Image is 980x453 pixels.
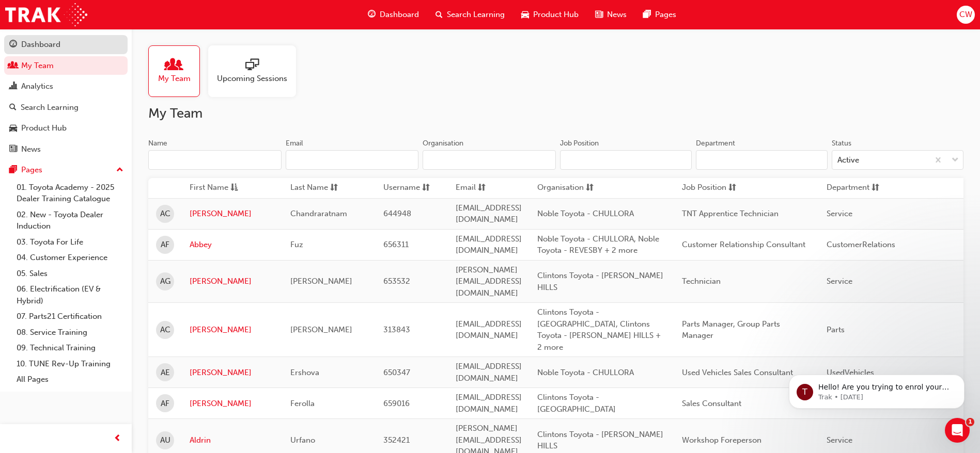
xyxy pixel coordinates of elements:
span: Clintons Toyota - [PERSON_NAME] HILLS [537,430,663,451]
span: [EMAIL_ADDRESS][DOMAIN_NAME] [456,393,522,414]
span: Dashboard [380,9,419,21]
div: Dashboard [21,39,60,51]
button: Usernamesorting-icon [383,182,440,195]
div: Product Hub [21,122,67,134]
span: Job Position [682,182,726,195]
button: DashboardMy TeamAnalyticsSearch LearningProduct HubNews [4,33,128,160]
span: Upcoming Sessions [217,73,287,85]
a: 08. Service Training [12,325,128,341]
button: Pages [4,160,128,180]
span: Username [383,182,420,195]
span: guage-icon [9,40,17,50]
span: News [607,9,627,21]
span: up-icon [116,164,123,177]
div: Pages [21,164,42,176]
span: 659016 [383,399,410,408]
span: chart-icon [9,82,17,91]
button: Last Namesorting-icon [290,182,347,195]
span: [EMAIL_ADDRESS][DOMAIN_NAME] [456,203,522,224]
span: 650347 [383,368,410,377]
span: Ershova [290,368,319,377]
input: Department [696,150,828,170]
button: Departmentsorting-icon [827,182,883,195]
button: First Nameasc-icon [190,182,246,195]
span: 644948 [383,209,411,218]
span: AF [161,398,169,410]
input: Job Position [560,150,692,170]
span: Product Hub [533,9,579,21]
span: down-icon [952,154,959,167]
div: Status [832,138,851,149]
a: Abbey [190,239,275,251]
input: Organisation [423,150,556,170]
span: 656311 [383,240,409,249]
span: [PERSON_NAME] [290,325,352,334]
span: Technician [682,277,721,286]
span: sessionType_ONLINE_URL-icon [245,58,259,73]
a: 06. Electrification (EV & Hybrid) [12,281,128,309]
span: Search Learning [447,9,505,21]
span: Ferolla [290,399,315,408]
span: Service [827,277,852,286]
span: Noble Toyota - CHULLORA, Noble Toyota - REVESBY + 2 more [537,234,659,255]
div: Analytics [21,80,53,92]
span: Department [827,182,869,195]
span: [EMAIL_ADDRESS][DOMAIN_NAME] [456,362,522,383]
h2: My Team [148,105,963,122]
span: search-icon [435,8,443,21]
a: My Team [148,45,208,97]
button: CW [957,6,975,24]
span: car-icon [521,8,529,21]
span: Noble Toyota - CHULLORA [537,209,634,218]
span: Workshop Foreperson [682,435,761,445]
span: Clintons Toyota - [PERSON_NAME] HILLS [537,271,663,292]
div: News [21,143,41,155]
a: 05. Sales [12,266,128,282]
a: pages-iconPages [635,4,685,25]
iframe: Intercom live chat [945,418,970,443]
a: news-iconNews [587,4,635,25]
span: sorting-icon [422,182,430,195]
div: Name [148,138,167,149]
span: Chandraratnam [290,209,347,218]
span: guage-icon [368,8,376,21]
button: Job Positionsorting-icon [682,182,739,195]
div: Department [696,138,735,149]
a: [PERSON_NAME] [190,367,275,379]
span: TNT Apprentice Technician [682,209,779,218]
span: sorting-icon [872,182,879,195]
span: car-icon [9,124,17,133]
a: [PERSON_NAME] [190,324,275,336]
span: AC [160,324,170,336]
span: AE [161,367,170,379]
a: car-iconProduct Hub [513,4,587,25]
span: Used Vehicles Sales Consultant [682,368,793,377]
span: Pages [655,9,676,21]
span: Noble Toyota - CHULLORA [537,368,634,377]
button: Organisationsorting-icon [537,182,594,195]
a: [PERSON_NAME] [190,398,275,410]
span: sorting-icon [728,182,736,195]
a: guage-iconDashboard [360,4,427,25]
span: [EMAIL_ADDRESS][DOMAIN_NAME] [456,234,522,255]
img: Trak [5,3,87,26]
a: Analytics [4,77,128,96]
span: AU [160,434,170,446]
div: Search Learning [21,102,79,114]
a: 01. Toyota Academy - 2025 Dealer Training Catalogue [12,180,128,207]
span: Clintons Toyota - [GEOGRAPHIC_DATA], Clintons Toyota - [PERSON_NAME] HILLS + 2 more [537,308,661,352]
a: Upcoming Sessions [208,45,304,97]
span: My Team [158,73,191,85]
span: sorting-icon [586,182,594,195]
span: CustomerRelations [827,240,895,249]
span: Last Name [290,182,328,195]
a: Dashboard [4,35,128,54]
span: Email [456,182,476,195]
span: people-icon [9,61,17,71]
span: sorting-icon [478,182,486,195]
